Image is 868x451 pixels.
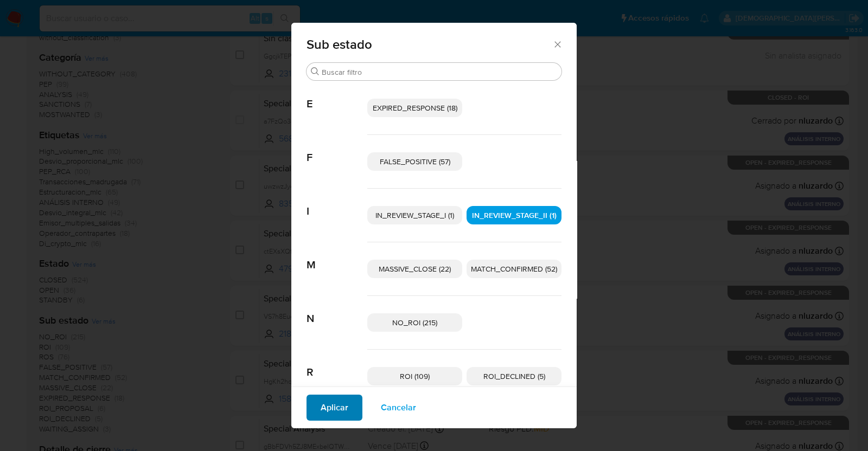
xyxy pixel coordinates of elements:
[367,260,462,278] div: MASSIVE_CLOSE (22)
[400,371,430,382] span: ROI (109)
[307,395,362,421] button: Aplicar
[307,350,367,379] span: R
[379,263,451,274] span: MASSIVE_CLOSE (22)
[471,263,557,274] span: MATCH_CONFIRMED (52)
[381,396,416,420] span: Cancelar
[367,152,462,171] div: FALSE_POSITIVE (57)
[367,313,462,332] div: NO_ROI (215)
[483,371,545,382] span: ROI_DECLINED (5)
[367,395,430,421] button: Cancelar
[311,67,320,76] button: Buscar
[392,317,437,328] span: NO_ROI (215)
[367,206,462,224] div: IN_REVIEW_STAGE_I (1)
[552,39,562,49] button: Cerrar
[322,67,557,77] input: Buscar filtro
[307,81,367,111] span: E
[472,210,557,221] span: IN_REVIEW_STAGE_II (1)
[307,242,367,272] span: M
[307,38,552,51] span: Sub estado
[467,260,561,278] div: MATCH_CONFIRMED (52)
[467,206,561,224] div: IN_REVIEW_STAGE_II (1)
[307,135,367,164] span: F
[307,296,367,325] span: N
[367,367,462,385] div: ROI (109)
[373,102,457,113] span: EXPIRED_RESPONSE (18)
[321,396,348,420] span: Aplicar
[467,367,561,385] div: ROI_DECLINED (5)
[367,99,462,117] div: EXPIRED_RESPONSE (18)
[307,189,367,218] span: I
[375,210,454,221] span: IN_REVIEW_STAGE_I (1)
[380,156,450,167] span: FALSE_POSITIVE (57)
